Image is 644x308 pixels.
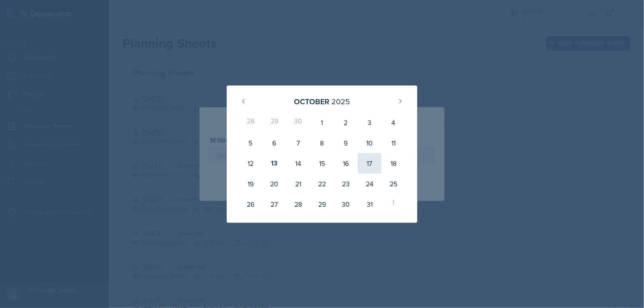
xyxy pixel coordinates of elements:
[239,153,262,174] div: 12
[358,194,382,214] div: 31
[334,112,358,133] div: 2
[239,194,262,214] div: 26
[310,194,334,214] div: 29
[286,174,310,194] div: 21
[286,153,310,174] div: 14
[310,112,334,133] div: 1
[262,174,286,194] div: 20
[310,174,334,194] div: 22
[239,133,262,153] div: 5
[382,174,405,194] div: 25
[310,133,334,153] div: 8
[262,153,286,174] div: 13
[262,133,286,153] div: 6
[286,112,310,133] div: 30
[239,112,262,133] div: 28
[239,174,262,194] div: 19
[286,194,310,214] div: 28
[358,133,382,153] div: 10
[382,153,405,174] div: 18
[382,133,405,153] div: 11
[382,112,405,133] div: 4
[310,153,334,174] div: 15
[334,153,358,174] div: 16
[262,194,286,214] div: 27
[262,112,286,133] div: 29
[382,194,405,214] div: 1
[334,194,358,214] div: 30
[294,96,329,107] div: October
[358,153,382,174] div: 17
[358,112,382,133] div: 3
[334,174,358,194] div: 23
[334,133,358,153] div: 9
[331,96,350,107] div: 2025
[286,133,310,153] div: 7
[358,174,382,194] div: 24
